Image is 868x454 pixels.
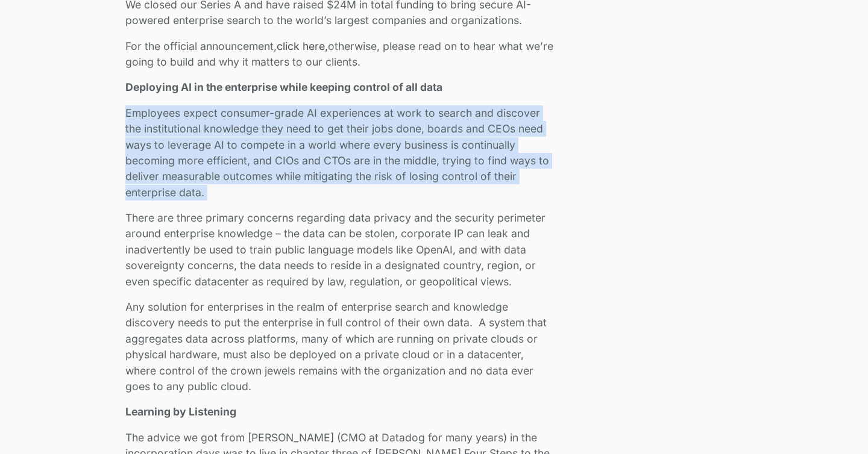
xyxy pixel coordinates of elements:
[125,39,556,70] p: For the official announcement, otherwise, please read on to hear what we’re going to build and wh...
[125,405,236,418] strong: Learning by Listening
[808,396,868,454] iframe: Chat Widget
[125,210,556,290] p: There are three primary concerns regarding data privacy and the security perimeter around enterpr...
[125,81,442,93] strong: Deploying AI in the enterprise while keeping control of all data
[125,299,556,394] p: Any solution for enterprises in the realm of enterprise search and knowledge discovery needs to p...
[125,105,556,201] p: Employees expect consumer-grade AI experiences at work to search and discover the institutional k...
[277,40,328,52] a: click here,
